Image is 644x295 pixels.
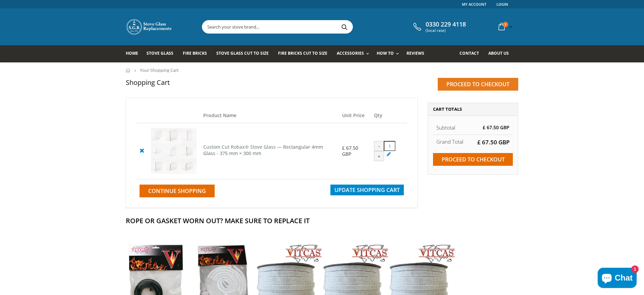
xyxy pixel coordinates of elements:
[200,108,339,123] th: Product Name
[460,50,479,56] span: Contact
[147,50,173,56] span: Stove Glass
[203,144,276,150] a: Custom Cut Robax® Stove Glass
[488,45,514,62] a: About us
[334,186,400,194] span: Update Shopping Cart
[477,138,509,146] span: £ 67.50 GBP
[503,22,508,27] span: 1
[140,185,215,197] a: Continue Shopping
[407,45,429,62] a: Reviews
[438,78,518,91] input: Proceed to checkout
[216,45,273,62] a: Stove Glass Cut To Size
[339,108,371,123] th: Unit Price
[412,21,466,33] a: 0330 229 4118 (local rate)
[426,21,466,28] span: 0330 229 4118
[183,45,212,62] a: Fire Bricks
[337,20,352,33] button: Search
[126,68,131,72] a: Home
[374,151,384,161] div: +
[407,50,424,56] span: Reviews
[203,144,323,156] span: — Rectangular 4mm Glass - 375 mm × 300 mm
[126,50,138,56] span: Home
[147,45,178,62] a: Stove Glass
[377,50,394,56] span: How To
[126,18,173,35] img: Stove Glass Replacement
[460,45,484,62] a: Contact
[436,124,455,131] span: Subtotal
[488,50,509,56] span: About us
[433,106,462,112] span: Cart Totals
[216,50,268,56] span: Stove Glass Cut To Size
[278,50,327,56] span: Fire Bricks Cut To Size
[148,187,206,195] span: Continue Shopping
[140,67,179,73] span: Your Shopping Cart
[342,145,358,157] span: £ 67.50 GBP
[426,28,466,33] span: (local rate)
[202,20,428,33] input: Search your stove brand...
[278,45,332,62] a: Fire Bricks Cut To Size
[374,141,384,151] div: -
[126,78,170,87] h1: Shopping Cart
[436,138,463,145] strong: Grand Total
[126,216,518,225] h2: Rope Or Gasket Worn Out? Make Sure To Replace It
[126,45,143,62] a: Home
[330,185,404,195] button: Update Shopping Cart
[377,45,402,62] a: How To
[596,268,639,290] inbox-online-store-chat: Shopify online store chat
[433,153,513,166] input: Proceed to checkout
[483,124,509,131] span: £ 67.50 GBP
[337,45,372,62] a: Accessories
[337,50,364,56] span: Accessories
[151,128,197,174] img: Custom Cut Robax® Stove Glass - Pool #7
[496,20,514,33] a: 1
[183,50,207,56] span: Fire Bricks
[371,108,407,123] th: Qty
